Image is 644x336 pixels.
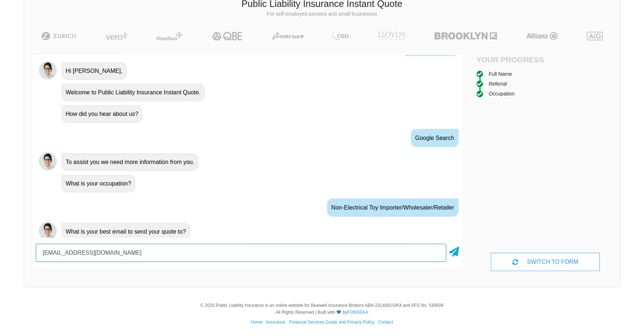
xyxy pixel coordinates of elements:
[378,320,393,325] a: Contact
[584,32,606,40] img: AIG | Public Liability Insurance
[411,129,459,147] div: Google Search
[348,310,368,315] a: FONSEKA
[266,320,286,325] a: Insurance
[489,70,512,78] div: Full Name
[251,320,263,325] a: Home
[491,253,600,271] div: SWITCH TO FORM
[62,105,142,123] div: How did you hear about us?
[329,32,351,40] img: CGU | Public Liability Insurance
[208,32,247,40] img: QBE | Public Liability Insurance
[36,244,446,262] input: Your email
[489,80,507,88] div: Referral
[62,223,190,241] div: What is your best email to send your quote to?
[38,32,79,40] img: Zurich | Public Liability Insurance
[432,32,500,40] img: Brooklyn | Public Liability Insurance
[39,222,57,240] img: Chatbot | PLI
[477,55,546,64] h4: Your Progress
[327,199,459,217] div: Non-Electrical Toy Importer/Wholesaler/Retailer
[270,32,307,40] img: Protecsure | Public Liability Insurance
[39,152,57,171] img: Chatbot | PLI
[102,32,131,40] img: Vero | Public Liability Insurance
[62,153,198,171] div: To assist you we need more information from you.
[374,32,409,40] img: LLOYD's | Public Liability Insurance
[289,320,375,325] a: Financial Services Guide and Privacy Policy
[489,90,515,98] div: Occupation
[62,175,135,192] div: What is your occupation?
[30,11,614,18] p: For self employed persons and small businesses
[523,32,562,40] img: Allianz | Public Liability Insurance
[39,61,57,79] img: Chatbot | PLI
[153,32,185,40] img: Steadfast | Public Liability Insurance
[62,62,127,80] div: Hi [PERSON_NAME],
[62,84,205,101] div: Welcome to Public Liability Insurance Instant Quote.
